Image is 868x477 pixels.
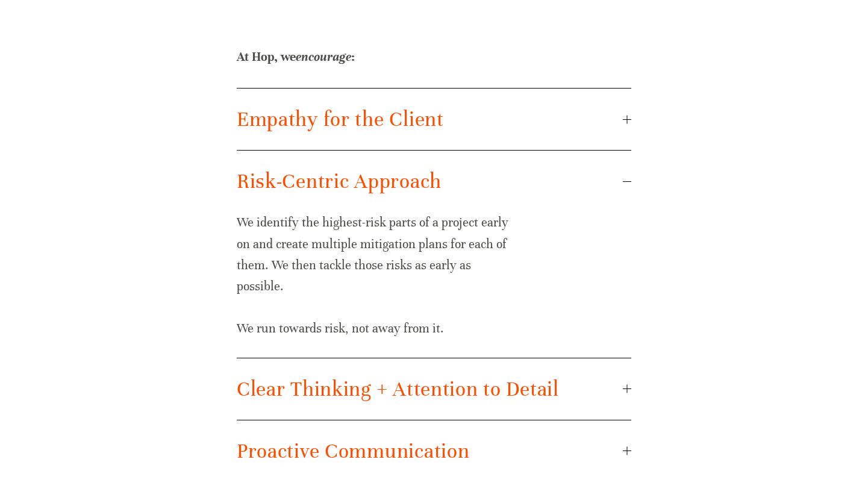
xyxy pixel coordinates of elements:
div: Risk-Centric Approach [237,212,631,357]
span: Empathy for the Client [237,107,623,132]
button: Risk-Centric Approach [237,151,631,212]
p: We run towards risk, not away from it. [237,318,513,339]
p: We identify the highest-risk parts of a project early on and create multiple mitigation plans for... [237,212,513,297]
strong: At Hop, we : [237,49,355,64]
span: Risk-Centric Approach [237,169,623,194]
span: Proactive Communication [237,438,623,464]
em: encourage [296,49,351,64]
button: Empathy for the Client [237,89,631,150]
button: Clear Thinking + Attention to Detail [237,358,631,420]
span: Clear Thinking + Attention to Detail [237,376,623,402]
